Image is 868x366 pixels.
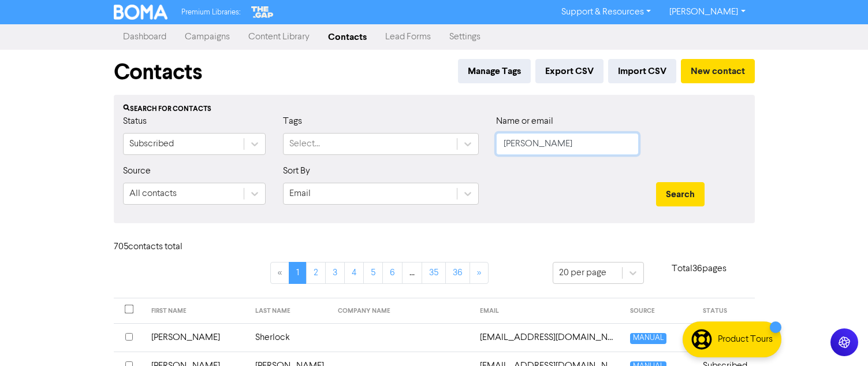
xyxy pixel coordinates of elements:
[123,114,147,128] label: Status
[696,298,754,324] th: STATUS
[114,59,202,86] h1: Contacts
[473,323,623,352] td: 07natthere07@gmail.com
[289,262,307,284] a: Page 1 is your current page
[552,3,660,21] a: Support & Resources
[656,182,705,206] button: Search
[239,25,319,49] a: Content Library
[382,262,403,284] a: Page 6
[644,262,755,276] p: Total 36 pages
[363,262,383,284] a: Page 5
[440,25,490,49] a: Settings
[608,59,676,83] button: Import CSV
[344,262,364,284] a: Page 4
[681,59,755,83] button: New contact
[123,164,151,178] label: Source
[181,9,240,16] span: Premium Libraries:
[445,262,470,284] a: Page 36
[660,3,754,21] a: [PERSON_NAME]
[144,323,249,352] td: [PERSON_NAME]
[144,298,249,324] th: FIRST NAME
[289,137,320,151] div: Select...
[559,266,606,280] div: 20 per page
[331,298,473,324] th: COMPANY NAME
[283,164,310,178] label: Sort By
[473,298,623,324] th: EMAIL
[283,114,302,128] label: Tags
[470,262,489,284] a: »
[630,333,666,344] span: MANUAL
[422,262,446,284] a: Page 35
[496,114,553,128] label: Name or email
[723,241,868,366] iframe: Chat Widget
[535,59,603,83] button: Export CSV
[248,323,331,352] td: Sherlock
[325,262,345,284] a: Page 3
[289,187,311,201] div: Email
[176,25,239,49] a: Campaigns
[129,137,174,151] div: Subscribed
[114,242,206,253] h6: 705 contact s total
[129,187,177,201] div: All contacts
[114,25,176,49] a: Dashboard
[123,104,746,114] div: Search for contacts
[249,5,275,20] img: The Gap
[306,262,326,284] a: Page 2
[248,298,331,324] th: LAST NAME
[623,298,696,324] th: SOURCE
[319,25,376,49] a: Contacts
[114,5,168,20] img: BOMA Logo
[376,25,440,49] a: Lead Forms
[458,59,531,83] button: Manage Tags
